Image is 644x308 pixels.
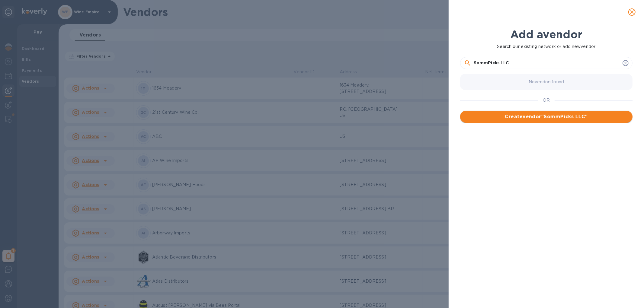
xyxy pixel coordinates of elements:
p: Search our existing network or add new vendor [460,43,633,50]
span: Create vendor " SommPicks LLC " [465,113,628,120]
input: Search [474,59,620,68]
div: grid [460,71,637,290]
b: Add a vendor [511,28,582,41]
p: No vendors found [529,79,564,85]
button: Createvendor"SommPicks LLC" [460,111,633,123]
button: close [625,5,639,19]
p: OR [543,97,550,103]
